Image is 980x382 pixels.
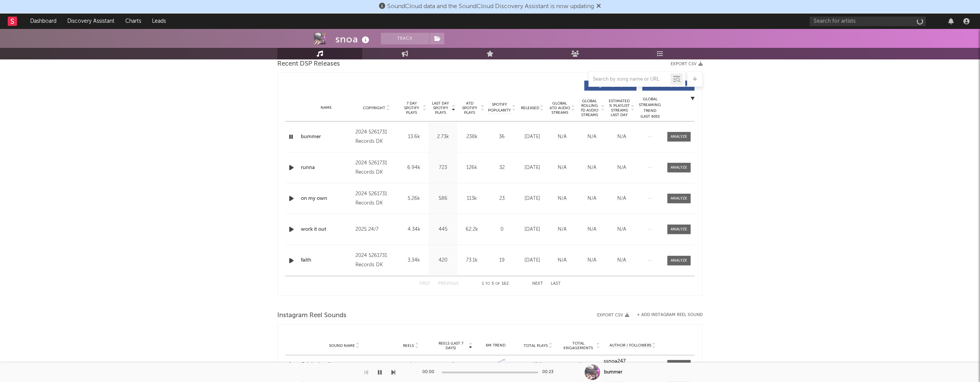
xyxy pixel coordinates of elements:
[810,17,926,26] input: Search for artists
[609,133,635,141] div: N/A
[401,164,427,172] div: 6.94k
[401,101,422,115] span: 7 Day Spotify Plays
[430,195,456,203] div: 586
[476,343,515,348] div: 6M Trend
[355,189,398,208] div: 2024 5261731 Records DK
[277,311,347,320] span: Instagram Reel Sounds
[301,226,352,233] a: work it out
[401,195,427,203] div: 5.26k
[519,164,545,172] div: [DATE]
[355,128,398,146] div: 2024 5261731 Records DK
[459,226,485,233] div: 62.2k
[363,106,385,110] span: Copyright
[430,133,456,141] div: 2.73k
[637,313,703,317] button: + Add Instagram Reel Sound
[542,368,558,377] div: 00:23
[551,282,561,286] button: Last
[488,164,516,172] div: 32
[519,361,558,369] div: 15.1k
[387,3,594,10] span: SoundCloud data and the SoundCloud Discovery Assistant is now updating
[301,133,352,141] a: bummer
[549,195,575,203] div: N/A
[459,164,485,172] div: 126k
[459,133,485,141] div: 238k
[381,33,429,44] button: Track
[120,14,147,29] a: Charts
[488,133,516,141] div: 36
[355,251,398,270] div: 2024 5261731 Records DK
[519,195,545,203] div: [DATE]
[604,359,662,364] a: ssnoa247
[488,195,516,203] div: 23
[329,343,355,348] span: Sound Name
[596,3,601,10] span: Dismiss
[610,343,651,348] span: Author / Followers
[597,313,629,318] button: Export CSV
[401,226,427,233] div: 4.34k
[519,226,545,233] div: [DATE]
[403,343,414,348] span: Reels
[301,195,352,203] a: on my own
[488,102,511,113] span: Spotify Popularity
[459,195,485,203] div: 113k
[579,195,605,203] div: N/A
[549,226,575,233] div: N/A
[301,257,352,264] a: faith
[609,226,635,233] div: N/A
[549,257,575,264] div: N/A
[549,164,575,172] div: N/A
[579,133,605,141] div: N/A
[277,59,340,69] span: Recent DSP Releases
[430,257,456,264] div: 420
[496,282,500,286] span: of
[562,361,600,369] div: 1k
[524,343,548,348] span: Total Plays
[474,279,517,289] div: 1 5 162
[579,257,605,264] div: N/A
[25,14,62,29] a: Dashboard
[604,369,623,376] div: bummer
[430,226,456,233] div: 445
[419,282,430,286] button: First
[438,282,459,286] button: Previous
[589,76,671,83] input: Search by song name or URL
[430,101,451,115] span: Last Day Spotify Plays
[401,133,427,141] div: 13.6k
[459,101,480,115] span: ATD Spotify Plays
[401,257,427,264] div: 3.34k
[604,359,626,364] strong: ssnoa247
[301,105,352,111] div: Name
[579,99,600,117] span: Global Rolling 7D Audio Streams
[519,133,545,141] div: [DATE]
[609,164,635,172] div: N/A
[549,101,570,115] span: Global ATD Audio Streams
[301,164,352,172] a: runna
[459,257,485,264] div: 73.1k
[335,33,371,46] div: snoa
[355,159,398,177] div: 2024 5261731 Records DK
[609,257,635,264] div: N/A
[579,164,605,172] div: N/A
[629,313,703,317] div: + Add Instagram Reel Sound
[434,341,468,350] span: Reels (last 7 days)
[430,164,456,172] div: 723
[609,195,635,203] div: N/A
[532,282,543,286] button: Next
[488,257,516,264] div: 19
[355,225,398,234] div: 2025 24/7
[147,14,171,29] a: Leads
[422,368,438,377] div: 00:00
[301,362,334,367] a: Original audio
[434,361,473,369] div: 0
[62,14,120,29] a: Discovery Assistant
[521,106,539,110] span: Released
[519,257,545,264] div: [DATE]
[579,226,605,233] div: N/A
[486,282,490,286] span: to
[671,62,703,66] button: Export CSV
[549,133,575,141] div: N/A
